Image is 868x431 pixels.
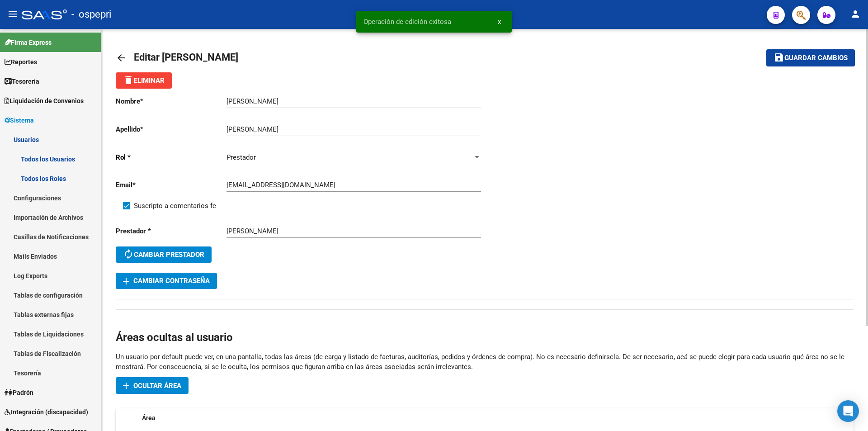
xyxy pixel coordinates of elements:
[850,9,861,19] mat-icon: person
[123,76,165,85] span: Eliminar
[116,52,127,63] mat-icon: arrow_back
[121,276,132,287] mat-icon: add
[766,49,855,66] button: Guardar cambios
[491,14,508,30] button: x
[116,352,854,372] p: Un usuario por default puede ver, en una pantalla, todas las áreas (de carga y listado de factura...
[116,124,226,134] p: Apellido
[133,382,181,390] span: Ocultar área
[5,38,52,47] span: Firma Express
[7,9,18,19] mat-icon: menu
[5,115,34,125] span: Sistema
[116,180,226,190] p: Email
[123,251,204,259] span: Cambiar prestador
[116,377,189,394] button: Ocultar área
[5,388,33,398] span: Padrón
[5,96,84,106] span: Liquidación de Convenios
[116,226,226,236] p: Prestador *
[123,75,134,85] mat-icon: delete
[5,57,37,67] span: Reportes
[116,246,212,263] button: Cambiar prestador
[121,380,132,391] mat-icon: add
[837,400,859,422] div: Open Intercom Messenger
[5,76,39,86] span: Tesorería
[116,72,172,89] button: Eliminar
[71,5,111,24] span: - ospepri
[363,17,451,26] span: Operación de edición exitosa
[123,249,134,260] mat-icon: autorenew
[784,54,848,62] span: Guardar cambios
[123,277,210,285] span: Cambiar Contraseña
[5,407,88,417] span: Integración (discapacidad)
[134,200,216,211] span: Suscripto a comentarios fc
[142,414,156,422] span: Área
[498,18,501,26] span: x
[138,408,847,428] datatable-header-cell: Área
[774,52,784,63] mat-icon: save
[116,152,226,162] p: Rol *
[226,153,256,161] span: Prestador
[116,330,854,345] h1: Áreas ocultas al usuario
[116,273,217,289] button: Cambiar Contraseña
[134,52,238,63] span: Editar [PERSON_NAME]
[116,96,226,106] p: Nombre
